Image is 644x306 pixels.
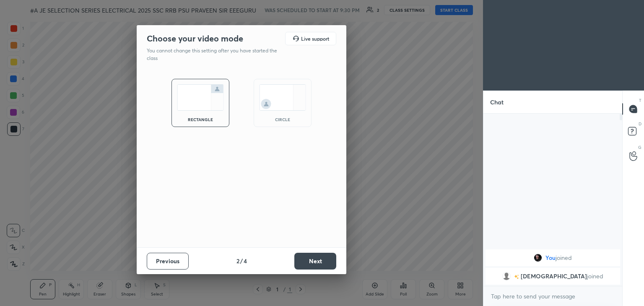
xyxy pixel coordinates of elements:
[502,272,511,280] img: default.png
[240,257,243,265] h4: /
[147,33,243,44] h2: Choose your video mode
[177,84,224,111] img: normalScreenIcon.ae25ed63.svg
[147,253,189,270] button: Previous
[483,248,622,286] div: grid
[244,257,247,265] h4: 4
[259,84,306,111] img: circleScreenIcon.acc0effb.svg
[483,91,510,113] p: Chat
[521,273,587,280] span: [DEMOGRAPHIC_DATA]
[266,117,299,122] div: circle
[639,121,641,127] p: D
[301,36,329,41] h5: Live support
[639,97,641,104] p: T
[236,257,239,265] h4: 2
[638,144,641,150] p: G
[184,117,217,122] div: rectangle
[147,47,283,62] p: You cannot change this setting after you have started the class
[545,254,556,261] span: You
[514,275,519,279] img: no-rating-badge.077c3623.svg
[587,273,603,280] span: joined
[534,254,542,262] img: 5ced908ece4343448b4c182ab94390f6.jpg
[294,253,336,270] button: Next
[556,254,572,261] span: joined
